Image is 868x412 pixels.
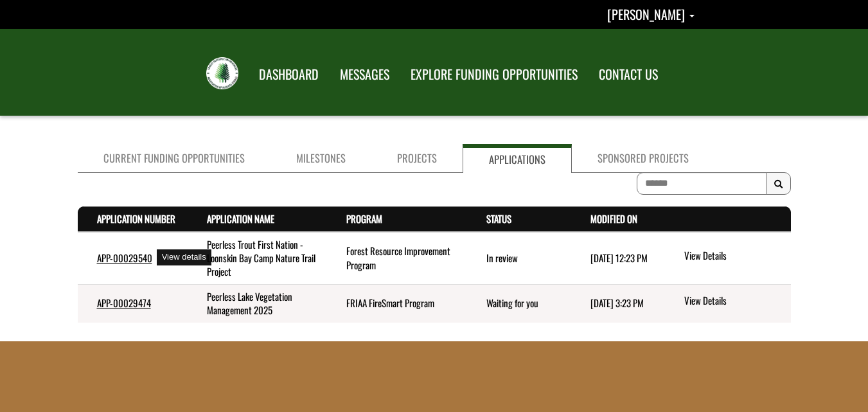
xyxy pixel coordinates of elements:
td: Forest Resource Improvement Program [327,232,467,285]
th: Actions [663,207,790,232]
a: DASHBOARD [249,58,328,91]
a: Milestones [270,144,371,173]
td: Peerless Lake Vegetation Management 2025 [188,284,328,322]
a: View details [684,249,785,264]
a: Application Number [97,211,175,226]
a: Status [486,211,511,226]
input: To search on partial text, use the asterisk (*) wildcard character. [637,172,766,195]
td: Waiting for you [467,284,571,322]
td: Peerless Trout First Nation - Loonskin Bay Camp Nature Trail Project [188,232,328,285]
a: Current Funding Opportunities [78,144,270,173]
a: Modified On [590,211,637,226]
a: MESSAGES [330,58,399,91]
a: EXPLORE FUNDING OPPORTUNITIES [401,58,587,91]
a: Sponsored Projects [572,144,714,173]
button: Search Results [766,172,791,195]
a: Applications [463,144,572,173]
a: Program [346,211,382,226]
nav: Main Navigation [247,55,668,91]
td: 7/9/2025 3:23 PM [571,284,663,322]
span: [PERSON_NAME] [607,4,685,24]
td: 8/1/2025 12:23 PM [571,232,663,285]
div: View details [157,249,211,265]
td: action menu [663,232,790,285]
a: Application Name [207,211,274,226]
time: [DATE] 12:23 PM [590,251,648,265]
a: CONTACT US [589,58,668,91]
a: View details [684,294,785,309]
a: Kara Foote [607,4,695,24]
td: FRIAA FireSmart Program [327,284,467,322]
img: FRIAA Submissions Portal [206,57,238,89]
td: action menu [663,284,790,322]
td: APP-00029474 [78,284,188,322]
a: APP-00029474 [97,296,151,310]
a: Projects [371,144,463,173]
td: APP-00029540 [78,232,188,285]
time: [DATE] 3:23 PM [590,296,644,310]
td: In review [467,232,571,285]
a: APP-00029540 [97,251,152,265]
